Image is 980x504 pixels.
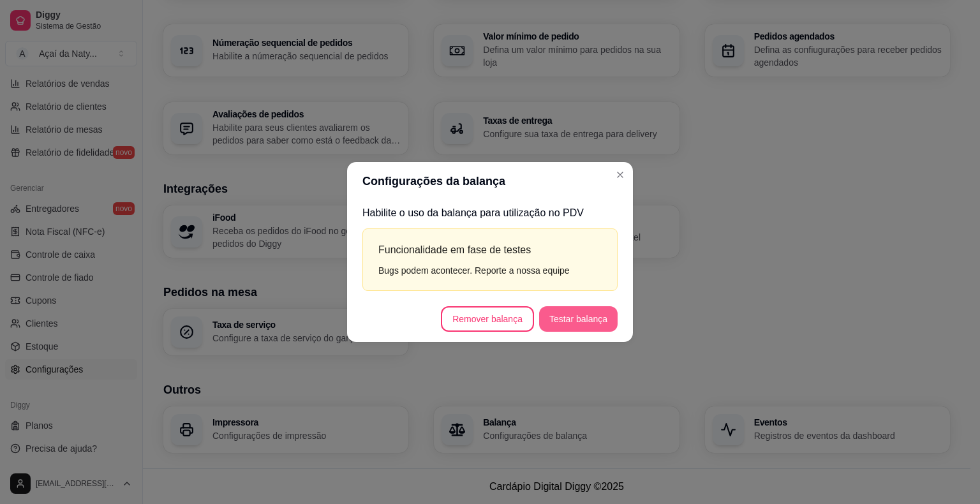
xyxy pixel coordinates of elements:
p: Habilite o uso da balança para utilização no PDV [362,205,618,221]
button: Close [610,165,630,185]
header: Configurações da balança [347,162,633,200]
button: Remover balança [441,306,534,332]
div: Funcionalidade em fase de testes [378,242,602,258]
button: Testar balança [539,306,618,332]
div: Bugs podem acontecer. Reporte a nossa equipe [378,263,602,278]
